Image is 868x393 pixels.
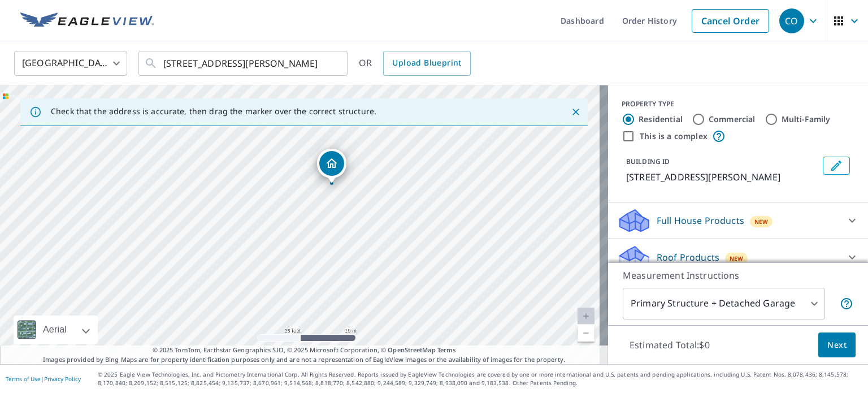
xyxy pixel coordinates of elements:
a: Current Level 20, Zoom In Disabled [578,308,594,325]
p: | [6,375,81,382]
a: Current Level 20, Zoom Out [578,325,594,342]
span: New [730,254,744,263]
button: Edit building 1 [823,157,850,175]
span: Your report will include the primary structure and a detached garage if one exists. [840,297,853,310]
p: Full House Products [657,214,744,227]
label: Residential [639,114,683,125]
p: BUILDING ID [626,157,670,166]
p: Check that the address is accurate, then drag the marker over the correct structure. [51,106,376,116]
div: Primary Structure + Detached Garage [623,288,825,319]
label: Commercial [709,114,756,125]
p: Measurement Instructions [623,269,853,282]
a: Upload Blueprint [383,51,470,76]
div: Dropped pin, building 1, Residential property, 1825 12th Ave NW Backus, MN 56435 [317,149,346,184]
p: Estimated Total: $0 [620,332,719,357]
span: New [754,217,769,226]
div: Aerial [14,316,98,344]
button: Next [818,332,856,358]
p: © 2025 Eagle View Technologies, Inc. and Pictometry International Corp. All Rights Reserved. Repo... [98,370,862,387]
span: Next [827,338,847,352]
a: Cancel Order [692,9,769,33]
p: [STREET_ADDRESS][PERSON_NAME] [626,170,818,184]
button: Close [568,105,583,119]
a: OpenStreetMap [388,346,435,354]
div: Full House ProductsNew [617,207,859,234]
div: CO [779,8,804,33]
div: [GEOGRAPHIC_DATA] [14,47,127,79]
a: Terms [437,346,456,354]
a: Privacy Policy [44,375,81,383]
label: Multi-Family [782,114,831,125]
img: EV Logo [20,12,154,29]
span: Upload Blueprint [392,56,461,70]
div: OR [359,51,471,76]
a: Terms of Use [6,375,41,383]
div: Roof ProductsNew [617,244,859,271]
label: This is a complex [640,131,708,142]
span: © 2025 TomTom, Earthstar Geographics SIO, © 2025 Microsoft Corporation, © [153,346,456,355]
div: PROPERTY TYPE [622,99,854,109]
p: Roof Products [657,251,719,264]
div: Aerial [40,316,70,344]
input: Search by address or latitude-longitude [163,47,324,79]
